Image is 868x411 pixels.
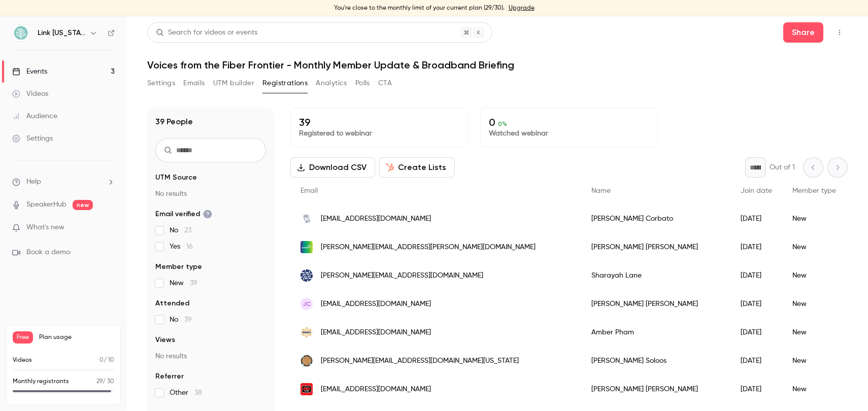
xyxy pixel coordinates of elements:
[155,335,175,345] span: Views
[581,261,730,290] div: Sharayah Lane
[155,189,266,199] p: No results
[13,25,29,41] img: Link Oregon
[489,116,649,128] p: 0
[378,75,392,91] button: CTA
[194,389,202,396] span: 38
[301,187,318,194] span: Email
[155,351,266,361] p: No results
[509,4,535,12] a: Upgrade
[782,375,846,403] div: New
[73,200,93,210] span: new
[782,347,846,375] div: New
[155,298,189,309] span: Attended
[792,187,836,194] span: Member type
[321,299,431,310] span: [EMAIL_ADDRESS][DOMAIN_NAME]
[730,290,782,318] div: [DATE]
[155,262,202,272] span: Member type
[770,162,795,173] p: Out of 1
[303,299,311,309] span: JC
[316,75,347,91] button: Analytics
[26,222,64,233] span: What's new
[321,214,431,224] span: [EMAIL_ADDRESS][DOMAIN_NAME]
[301,383,313,395] img: sou.edu
[13,377,69,386] p: Monthly registrants
[581,204,730,233] div: [PERSON_NAME] Corbato
[301,241,313,253] img: astound.com
[12,66,47,77] div: Events
[730,233,782,261] div: [DATE]
[321,242,536,253] span: [PERSON_NAME][EMAIL_ADDRESS][PERSON_NAME][DOMAIN_NAME]
[12,111,57,121] div: Audience
[184,227,191,234] span: 23
[782,233,846,261] div: New
[155,371,184,382] span: Referrer
[13,331,33,344] span: Free
[147,75,175,91] button: Settings
[355,75,370,91] button: Polls
[321,327,431,338] span: [EMAIL_ADDRESS][DOMAIN_NAME]
[498,120,507,127] span: 0 %
[184,316,192,323] span: 39
[581,233,730,261] div: [PERSON_NAME] [PERSON_NAME]
[581,318,730,347] div: Amber Pham
[155,209,212,219] span: Email verified
[581,375,730,403] div: [PERSON_NAME] [PERSON_NAME]
[96,379,103,385] span: 29
[99,356,114,365] p: / 10
[26,199,66,210] a: SpeakerHub
[99,357,104,363] span: 0
[290,157,375,178] button: Download CSV
[147,59,848,71] h1: Voices from the Fiber Frontier - Monthly Member Update & Broadband Briefing
[730,261,782,290] div: [DATE]
[39,333,114,341] span: Plan usage
[155,116,193,128] h1: 39 People
[26,247,70,258] span: Book a demo
[299,116,459,128] p: 39
[741,187,772,194] span: Join date
[103,223,115,232] iframe: Noticeable Trigger
[299,128,459,139] p: Registered to webinar
[170,242,193,252] span: Yes
[96,377,114,386] p: / 30
[170,315,192,325] span: No
[301,355,313,367] img: odot.oregon.gov
[26,177,41,187] span: Help
[155,173,266,398] section: facet-groups
[301,326,313,338] img: nwax.net
[301,269,313,282] img: isoc.org
[12,177,115,187] li: help-dropdown-opener
[581,347,730,375] div: [PERSON_NAME] Soloos
[730,204,782,233] div: [DATE]
[13,356,32,365] p: Videos
[591,187,611,194] span: Name
[730,318,782,347] div: [DATE]
[170,278,197,288] span: New
[321,270,483,281] span: [PERSON_NAME][EMAIL_ADDRESS][DOMAIN_NAME]
[321,356,519,366] span: [PERSON_NAME][EMAIL_ADDRESS][DOMAIN_NAME][US_STATE]
[12,133,53,144] div: Settings
[170,388,202,398] span: Other
[190,280,197,287] span: 39
[783,22,823,43] button: Share
[379,157,455,178] button: Create Lists
[782,318,846,347] div: New
[782,290,846,318] div: New
[38,28,85,38] h6: Link [US_STATE]
[730,375,782,403] div: [DATE]
[186,243,193,250] span: 16
[782,204,846,233] div: New
[301,213,313,225] img: alumni.rice.edu
[581,290,730,318] div: [PERSON_NAME] [PERSON_NAME]
[489,128,649,139] p: Watched webinar
[730,347,782,375] div: [DATE]
[155,173,197,183] span: UTM Source
[262,75,308,91] button: Registrations
[321,384,431,395] span: [EMAIL_ADDRESS][DOMAIN_NAME]
[170,225,191,235] span: No
[12,89,48,99] div: Videos
[782,261,846,290] div: New
[183,75,205,91] button: Emails
[213,75,254,91] button: UTM builder
[156,27,257,38] div: Search for videos or events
